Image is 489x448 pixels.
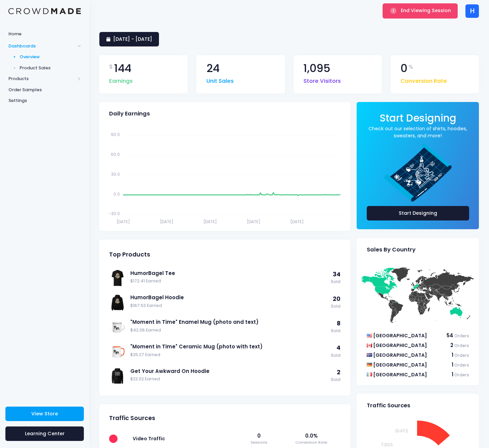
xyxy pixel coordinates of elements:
span: $42.06 Earned [130,327,327,334]
tspan: [DATE] [203,218,217,224]
span: 8 [337,319,340,328]
span: Orders [454,372,469,378]
span: Unit Sales [206,74,234,85]
span: $172.41 Earned [130,278,327,284]
span: Conversion Rate [283,440,340,445]
span: 34 [333,270,340,278]
a: "Moment in Time" Enamel Mug (photo and text) [130,318,327,326]
span: Product Sales [20,65,81,71]
tspan: [DATE] [117,218,130,224]
span: Sessions [242,440,276,445]
span: [GEOGRAPHIC_DATA] [373,342,427,349]
a: View Store [5,407,84,421]
span: Conversion Rate [400,74,447,85]
a: Check out our selection of shirts, hoodies, sweaters, and more! [367,125,469,139]
a: "Moment in Time" Ceramic Mug (photo with text) [130,343,327,350]
span: 1 [452,361,453,368]
span: $22.02 Earned [130,376,327,382]
span: Settings [8,97,81,104]
tspan: 30.0 [111,171,120,177]
span: 144 [114,63,131,74]
tspan: -30.0 [109,211,120,216]
span: Sold [331,328,340,334]
span: [GEOGRAPHIC_DATA] [373,361,427,368]
tspan: 60.0 [111,151,120,157]
a: [DATE] - [DATE] [99,32,159,46]
span: 54 [447,332,453,339]
a: Learning Center [5,426,84,441]
tspan: 0.0 [113,191,120,197]
span: Top Products [109,251,150,258]
a: HumorBagel Tee [130,270,327,277]
span: Sold [331,377,340,383]
span: View Store [31,410,58,417]
span: [GEOGRAPHIC_DATA] [373,332,427,339]
span: Video Traffic [133,435,165,442]
span: 1 [452,351,453,358]
span: 0 [400,63,407,74]
a: Start Designing [367,206,469,220]
span: Traffic Sources [109,415,155,422]
span: Sold [331,352,340,359]
span: Order Samples [8,87,81,93]
span: 2 [337,368,340,376]
span: Store Visitors [303,74,341,85]
tspan: [DATE] [160,218,173,224]
span: Orders [454,343,469,348]
span: 4 [336,344,340,352]
tspan: [DATE] [247,218,260,224]
span: Learning Center [25,430,65,437]
a: Start Designing [380,117,456,123]
span: Dashboards [8,43,75,49]
span: 20 [333,295,340,303]
span: 2 [450,342,453,349]
span: Overview [20,54,81,60]
span: End Viewing Session [401,7,451,14]
span: Orders [454,362,469,368]
a: HumorBagel Hoodie [130,294,327,301]
span: [DATE] - [DATE] [113,36,152,42]
span: $25.27 Earned [130,352,327,358]
span: Earnings [109,74,133,85]
span: Sales By Country [367,246,416,253]
span: [GEOGRAPHIC_DATA] [373,352,427,358]
span: Orders [454,352,469,358]
span: Sold [331,279,340,285]
span: $ [109,63,113,71]
a: Get Your Awkward On Hoodie [130,368,327,375]
button: End Viewing Session [383,3,458,18]
span: Daily Earnings [109,110,150,117]
span: % [409,63,413,71]
span: Sold [331,303,340,310]
span: Home [8,31,81,37]
span: 24 [206,63,220,74]
span: Products [8,75,75,82]
span: 1,095 [303,63,330,74]
span: Orders [454,333,469,339]
span: $167.53 Earned [130,303,327,309]
span: 0 [242,432,276,440]
div: H [465,4,479,18]
tspan: 90.0 [111,132,120,137]
span: [GEOGRAPHIC_DATA] [373,371,427,378]
span: Start Designing [380,111,456,125]
span: Traffic Sources [367,402,410,409]
img: Logo [8,8,81,14]
tspan: [DATE] [290,218,304,224]
span: 1 [452,371,453,378]
span: 0.0% [283,432,340,440]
